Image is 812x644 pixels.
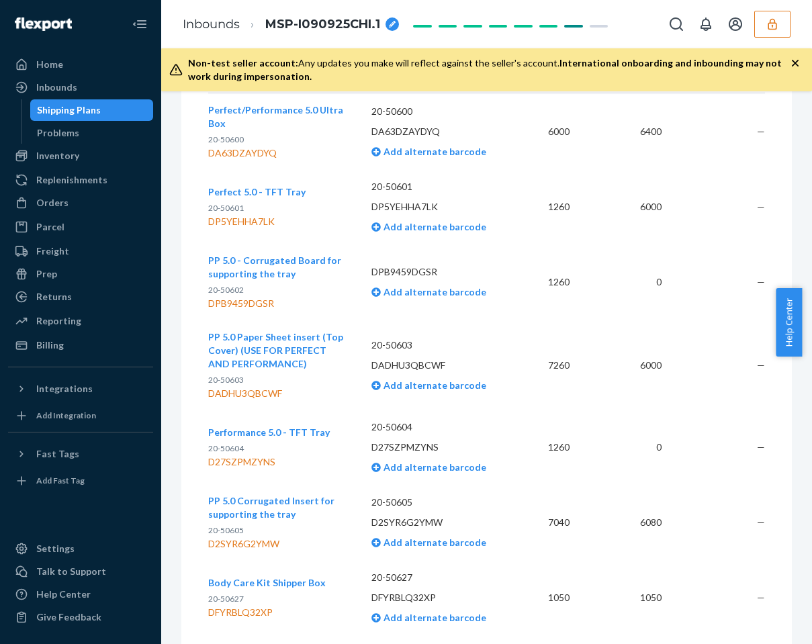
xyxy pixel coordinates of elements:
[208,297,350,310] div: DPB9459DGSR
[513,170,580,244] td: 1260
[208,576,326,590] button: Body Care Kit Shipper Box
[36,149,79,163] div: Inventory
[8,286,153,308] a: Returns
[36,267,57,281] div: Prep
[8,378,153,400] button: Integrations
[371,612,486,623] a: Add alternate barcode
[208,330,350,371] button: PP 5.0 Paper Sheet insert (Top Cover) (USE FOR PERFECT AND PERFORMANCE)
[208,525,244,535] span: 20-50605
[513,320,580,410] td: 7260
[757,201,765,212] span: —
[580,561,673,635] td: 1050
[188,56,791,83] div: Any updates you make will reflect against the seller's account.
[8,606,153,628] button: Give Feedback
[757,359,765,371] span: —
[580,410,673,484] td: 0
[208,537,350,551] div: D2SYR6G2YMW
[580,320,673,410] td: 6000
[8,145,153,167] a: Inventory
[757,276,765,287] span: —
[371,537,486,548] a: Add alternate barcode
[371,461,486,473] a: Add alternate barcode
[208,455,330,469] div: D27SZPMZYNS
[36,610,101,624] div: Give Feedback
[30,122,154,144] a: Problems
[8,192,153,214] a: Orders
[580,93,673,171] td: 6400
[371,146,486,157] a: Add alternate barcode
[208,186,306,197] span: Perfect 5.0 - TFT Tray
[371,338,502,352] p: 20-50603
[265,16,380,34] span: MSP-I090925CHI.1
[580,484,673,561] td: 6080
[757,592,765,603] span: —
[183,17,240,32] a: Inbounds
[8,538,153,559] a: Settings
[208,255,341,279] span: PP 5.0 - Corrugated Board for supporting the tray
[36,290,72,304] div: Returns
[8,240,153,262] a: Freight
[8,169,153,191] a: Replenishments
[36,447,79,461] div: Fast Tags
[513,561,580,635] td: 1050
[371,420,502,434] p: 20-50604
[36,220,64,234] div: Parcel
[208,285,244,295] span: 20-50602
[36,565,106,578] div: Talk to Support
[36,173,107,187] div: Replenishments
[381,379,486,391] span: Add alternate barcode
[8,54,153,75] a: Home
[36,410,96,421] div: Add Integration
[8,405,153,426] a: Add Integration
[371,265,502,279] p: DPB9459DGSR
[208,606,326,619] div: DFYRBLQ32XP
[776,288,802,357] button: Help Center
[513,244,580,320] td: 1260
[580,244,673,320] td: 0
[757,516,765,528] span: —
[208,146,350,160] div: DA63DZAYDYQ
[381,221,486,232] span: Add alternate barcode
[371,379,486,391] a: Add alternate barcode
[208,594,244,604] span: 20-50627
[36,58,63,71] div: Home
[36,542,75,555] div: Settings
[8,470,153,492] a: Add Fast Tag
[208,103,350,130] button: Perfect/Performance 5.0 Ultra Box
[8,310,153,332] a: Reporting
[8,334,153,356] a: Billing
[208,215,306,228] div: DP5YEHHA7LK
[36,81,77,94] div: Inbounds
[371,286,486,297] a: Add alternate barcode
[36,588,91,601] div: Help Center
[381,146,486,157] span: Add alternate barcode
[371,496,502,509] p: 20-50605
[208,104,343,129] span: Perfect/Performance 5.0 Ultra Box
[371,516,502,529] p: D2SYR6G2YMW
[757,441,765,453] span: —
[371,105,502,118] p: 20-50600
[36,196,69,210] div: Orders
[663,11,690,38] button: Open Search Box
[381,537,486,548] span: Add alternate barcode
[8,216,153,238] a: Parcel
[8,443,153,465] button: Fast Tags
[37,103,101,117] div: Shipping Plans
[30,99,154,121] a: Shipping Plans
[8,77,153,98] a: Inbounds
[208,426,330,439] button: Performance 5.0 - TFT Tray
[757,126,765,137] span: —
[208,387,350,400] div: DADHU3QBCWF
[208,577,326,588] span: Body Care Kit Shipper Box
[8,263,153,285] a: Prep
[36,314,81,328] div: Reporting
[208,494,350,521] button: PP 5.0 Corrugated Insert for supporting the tray
[371,200,502,214] p: DP5YEHHA7LK
[36,244,69,258] div: Freight
[381,461,486,473] span: Add alternate barcode
[172,5,410,44] ol: breadcrumbs
[208,443,244,453] span: 20-50604
[371,359,502,372] p: DADHU3QBCWF
[381,612,486,623] span: Add alternate barcode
